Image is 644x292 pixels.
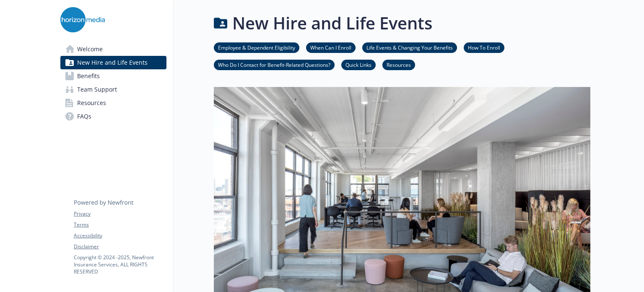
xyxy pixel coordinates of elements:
[77,42,103,56] span: Welcome
[77,96,106,110] span: Resources
[362,43,457,51] a: Life Events & Changing Your Benefits
[60,83,166,96] a: Team Support
[77,110,91,123] span: FAQs
[60,42,166,56] a: Welcome
[214,61,335,68] a: Who Do I Contact for Benefit-Related Questions?
[74,221,166,229] a: Terms
[74,254,166,275] p: Copyright © 2024 - 2025 , Newfront Insurance Services, ALL RIGHTS RESERVED
[382,61,415,68] a: Resources
[77,69,100,83] span: Benefits
[464,43,504,51] a: How To Enroll
[77,83,117,96] span: Team Support
[74,210,166,218] a: Privacy
[74,243,166,250] a: Disclaimer
[214,43,299,51] a: Employee & Dependent Eligibility
[60,110,166,123] a: FAQs
[60,56,166,69] a: New Hire and Life Events
[232,11,432,36] h1: New Hire and Life Events
[341,61,376,68] a: Quick Links
[74,232,166,239] a: Accessibility
[77,56,148,69] span: New Hire and Life Events
[306,43,356,51] a: When Can I Enroll
[60,69,166,83] a: Benefits
[60,96,166,110] a: Resources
